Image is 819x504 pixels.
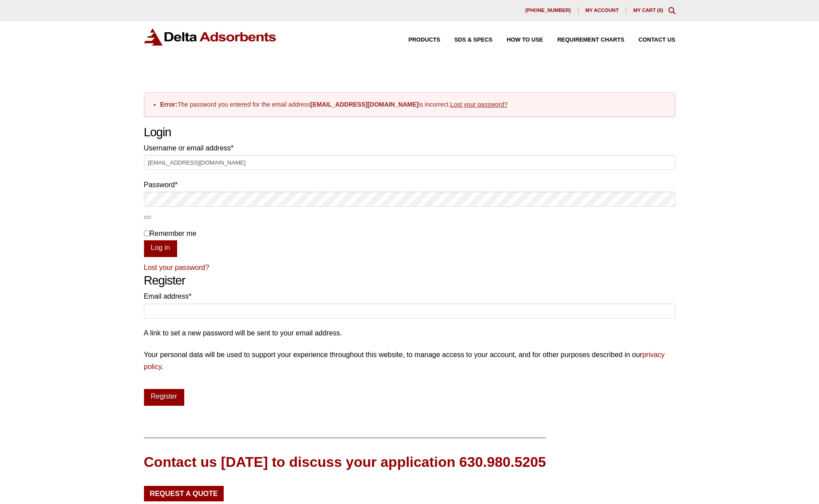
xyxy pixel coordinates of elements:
a: Request a Quote [144,486,224,501]
strong: [EMAIL_ADDRESS][DOMAIN_NAME] [311,101,419,108]
a: How to Use [493,37,543,43]
li: The password you entered for the email address is incorrect. [160,100,668,109]
a: [PHONE_NUMBER] [518,7,578,14]
span: Products [408,37,440,43]
button: Log in [144,240,177,257]
button: Show password [144,216,151,219]
span: [PHONE_NUMBER] [525,8,571,13]
div: Contact us [DATE] to discuss your application 630.980.5205 [144,452,546,472]
a: Products [394,37,440,43]
div: Toggle Modal Content [668,7,675,14]
input: Remember me [144,231,150,236]
span: Request a Quote [150,490,218,497]
strong: Error: [160,101,178,108]
a: My account [578,7,626,14]
a: SDS & SPECS [440,37,493,43]
span: How to Use [507,37,543,43]
span: Contact Us [639,37,675,43]
a: Lost your password? [144,264,210,271]
a: privacy policy [144,351,665,370]
button: Register [144,389,184,406]
span: Remember me [150,230,197,237]
label: Username or email address [144,142,675,154]
span: SDS & SPECS [454,37,493,43]
h2: Register [144,273,675,288]
a: Lost your password? [450,101,508,108]
p: A link to set a new password will be sent to your email address. [144,327,675,339]
span: 0 [659,8,661,13]
label: Email address [144,290,675,302]
img: Delta Adsorbents [144,28,277,46]
p: Your personal data will be used to support your experience throughout this website, to manage acc... [144,349,675,373]
span: Requirement Charts [557,37,624,43]
h2: Login [144,125,675,140]
a: Requirement Charts [543,37,624,43]
a: Contact Us [625,37,675,43]
a: My Cart (0) [633,8,664,13]
span: My account [586,8,619,13]
label: Password [144,179,675,191]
